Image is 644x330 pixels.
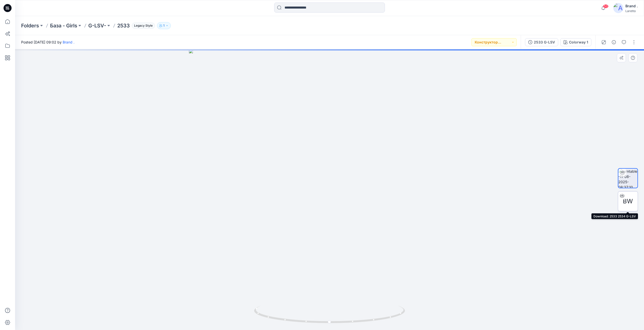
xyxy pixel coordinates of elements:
span: Posted [DATE] 09:02 by [21,39,74,45]
span: BW [623,197,633,206]
img: avatar [613,3,623,13]
p: 1 [163,23,165,28]
a: G-LSV- [88,22,106,29]
div: Brand . [625,3,638,9]
button: Details [610,38,618,46]
span: Legacy Style [132,23,155,29]
img: turntable-11-08-2025-08:37:10 [618,169,637,188]
a: Brand . [63,40,74,44]
button: Colorway 1 [560,38,591,46]
span: 53 [603,4,609,8]
div: Colorway 1 [569,39,588,45]
a: Folders [21,22,39,29]
div: 2533 G-LSV [534,39,555,45]
button: 2533 G-LSV [525,38,558,46]
a: База - Girls [50,22,77,29]
button: 1 [157,22,171,29]
div: Laretto [625,9,638,13]
p: 2533 [117,22,130,29]
button: Legacy Style [130,22,155,29]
